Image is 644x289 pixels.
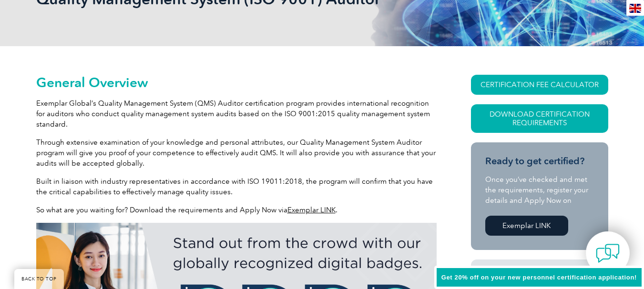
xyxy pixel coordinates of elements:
[596,241,620,265] img: contact-chat.png
[471,75,608,95] a: CERTIFICATION FEE CALCULATOR
[36,205,437,215] p: So what are you waiting for? Download the requirements and Apply Now via .
[629,4,641,13] img: en
[36,75,437,90] h2: General Overview
[441,274,637,281] span: Get 20% off on your new personnel certification application!
[485,155,594,167] h3: Ready to get certified?
[287,206,336,214] a: Exemplar LINK
[14,269,64,289] a: BACK TO TOP
[36,137,437,169] p: Through extensive examination of your knowledge and personal attributes, our Quality Management S...
[36,176,437,197] p: Built in liaison with industry representatives in accordance with ISO 19011:2018, the program wil...
[485,216,568,236] a: Exemplar LINK
[485,174,594,206] p: Once you’ve checked and met the requirements, register your details and Apply Now on
[36,98,437,130] p: Exemplar Global’s Quality Management System (QMS) Auditor certification program provides internat...
[471,104,608,133] a: Download Certification Requirements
